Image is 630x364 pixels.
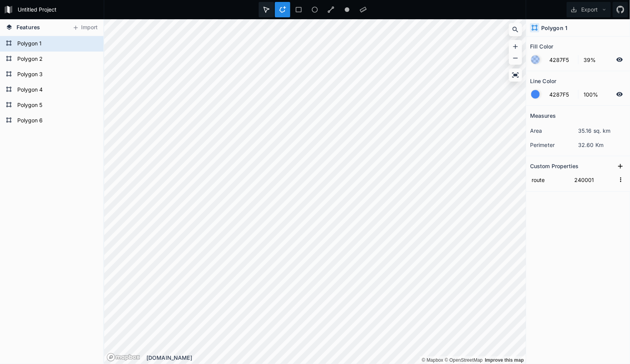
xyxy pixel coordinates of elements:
[530,160,578,172] h2: Custom Properties
[578,127,626,135] dd: 35.16 sq. km
[541,24,567,32] h4: Polygon 1
[530,141,578,149] dt: perimeter
[17,23,40,31] span: Features
[68,22,101,34] button: Import
[530,110,556,122] h2: Measures
[530,174,569,185] input: Name
[530,40,553,52] h2: Fill Color
[106,353,140,362] a: Mapbox logo
[445,357,483,363] a: OpenStreetMap
[530,127,578,135] dt: area
[573,174,615,185] input: Empty
[530,75,556,87] h2: Line Color
[146,354,526,362] div: [DOMAIN_NAME]
[485,357,524,363] a: Map feedback
[578,141,626,149] dd: 32.60 Km
[422,357,443,363] a: Mapbox
[567,2,611,17] button: Export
